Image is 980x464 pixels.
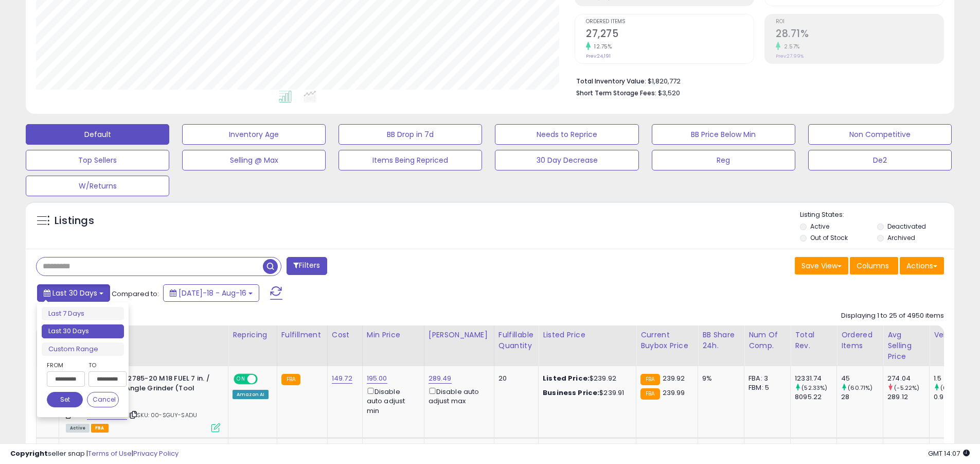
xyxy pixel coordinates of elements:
[887,330,925,362] div: Avg Selling Price
[543,374,628,383] div: $239.92
[848,384,872,392] small: (60.71%)
[702,374,736,383] div: 9%
[795,257,848,274] button: Save View
[543,388,599,398] b: Business Price:
[887,392,929,402] div: 289.12
[133,449,179,458] a: Privacy Policy
[780,43,800,50] small: 2.57%
[129,411,197,419] span: | SKU: 00-SGUY-SADU
[810,233,848,242] label: Out of Stock
[37,284,110,302] button: Last 30 Days
[498,374,530,383] div: 20
[338,124,482,145] button: BB Drop in 7d
[112,289,159,299] span: Compared to:
[586,19,754,25] span: Ordered Items
[795,392,836,402] div: 8095.22
[66,424,90,433] span: All listings currently available for purchase on Amazon
[26,124,169,145] button: Default
[88,449,132,458] a: Terms of Use
[429,386,486,406] div: Disable auto adjust max
[281,330,323,340] div: Fulfillment
[55,214,94,228] h5: Listings
[749,330,786,351] div: Num of Comp.
[795,330,832,351] div: Total Rev.
[586,28,754,42] h2: 27,275
[495,150,638,170] button: 30 Day Decrease
[652,124,795,145] button: BB Price Below Min
[808,124,952,145] button: Non Competitive
[91,424,109,433] span: FBA
[841,330,879,351] div: Ordered Items
[88,360,119,370] label: To
[652,150,795,170] button: Reg
[934,392,975,402] div: 0.93
[233,390,269,399] div: Amazon AI
[498,330,534,351] div: Fulfillable Quantity
[850,257,898,274] button: Columns
[26,150,169,170] button: Top Sellers
[857,261,889,271] span: Columns
[233,330,273,340] div: Repricing
[576,89,656,97] b: Short Term Storage Fees:
[795,374,836,383] div: 12331.74
[887,233,915,242] label: Archived
[47,360,83,370] label: From
[332,373,352,384] a: 149.72
[179,288,246,298] span: [DATE]-18 - Aug-16
[89,374,214,405] b: Milwaukee 2785-20 M18 FUEL 7 in. / 9 in. Large Angle Grinder (Tool Only)
[749,374,782,383] div: FBA: 3
[543,330,632,340] div: Listed Price
[367,330,420,340] div: Min Price
[576,74,936,87] li: $1,820,772
[576,77,646,85] b: Total Inventory Value:
[640,374,660,385] small: FBA
[429,330,490,340] div: [PERSON_NAME]
[800,210,954,220] p: Listing States:
[776,28,943,42] h2: 28.71%
[934,374,975,383] div: 1.5
[10,449,179,459] div: seller snap | |
[640,388,660,400] small: FBA
[87,392,119,407] button: Cancel
[887,374,929,383] div: 274.04
[749,383,782,392] div: FBM: 5
[63,330,224,340] div: Title
[776,53,804,59] small: Prev: 27.99%
[887,222,926,231] label: Deactivated
[841,311,944,321] div: Displaying 1 to 25 of 4950 items
[10,449,48,458] strong: Copyright
[841,374,883,383] div: 45
[702,330,740,351] div: BB Share 24h.
[182,124,326,145] button: Inventory Age
[235,375,247,384] span: ON
[663,373,685,383] span: 239.92
[640,330,693,351] div: Current Buybox Price
[42,324,124,338] li: Last 30 Days
[52,288,97,298] span: Last 30 Days
[367,386,416,416] div: Disable auto adjust min
[47,392,83,407] button: Set
[495,124,638,145] button: Needs to Reprice
[429,373,452,384] a: 289.49
[543,373,590,383] b: Listed Price:
[776,19,943,25] span: ROI
[338,150,482,170] button: Items Being Repriced
[591,43,612,50] small: 12.75%
[928,449,970,458] span: 2025-09-16 14:07 GMT
[663,388,685,398] span: 239.99
[182,150,326,170] button: Selling @ Max
[287,257,327,275] button: Filters
[163,284,259,302] button: [DATE]-18 - Aug-16
[801,384,827,392] small: (52.33%)
[658,88,680,98] span: $3,520
[543,388,628,398] div: $239.91
[332,330,358,340] div: Cost
[894,384,919,392] small: (-5.22%)
[42,307,124,321] li: Last 7 Days
[367,373,387,384] a: 195.00
[940,384,965,392] small: (61.29%)
[256,375,273,384] span: OFF
[586,53,611,59] small: Prev: 24,191
[810,222,829,231] label: Active
[66,374,220,431] div: ASIN:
